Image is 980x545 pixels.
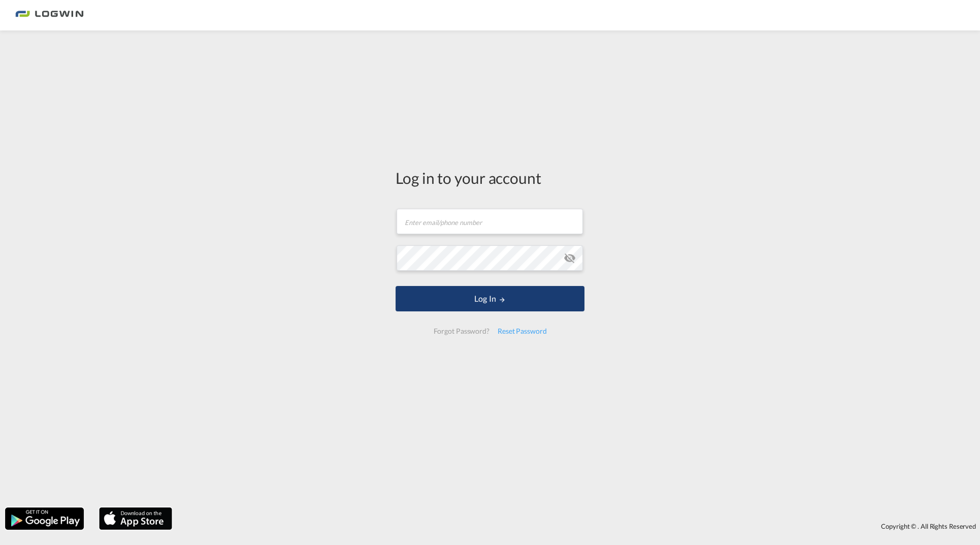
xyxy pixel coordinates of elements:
div: Log in to your account [396,167,584,188]
img: bc73a0e0d8c111efacd525e4c8ad7d32.png [15,4,84,27]
input: Enter email/phone number [397,209,583,234]
button: LOGIN [396,286,584,311]
div: Reset Password [494,322,551,340]
md-icon: icon-eye-off [564,252,576,264]
div: Copyright © . All Rights Reserved [177,518,980,535]
div: Forgot Password? [429,322,493,340]
img: apple.png [98,506,173,531]
img: google.png [4,506,85,531]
